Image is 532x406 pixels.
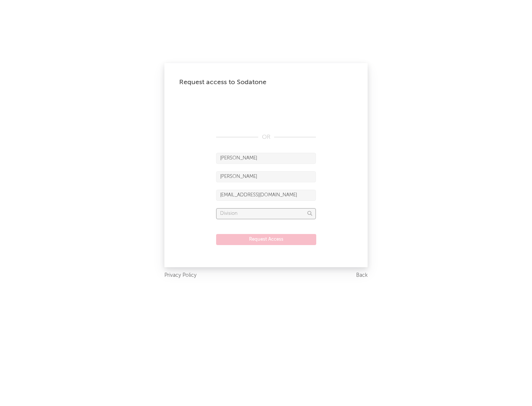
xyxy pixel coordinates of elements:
div: Request access to Sodatone [179,78,353,87]
div: OR [216,133,316,142]
button: Request Access [216,234,316,245]
input: Email [216,190,316,201]
input: Last Name [216,171,316,182]
a: Privacy Policy [164,271,197,280]
input: First Name [216,153,316,164]
input: Division [216,208,316,219]
a: Back [356,271,368,280]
